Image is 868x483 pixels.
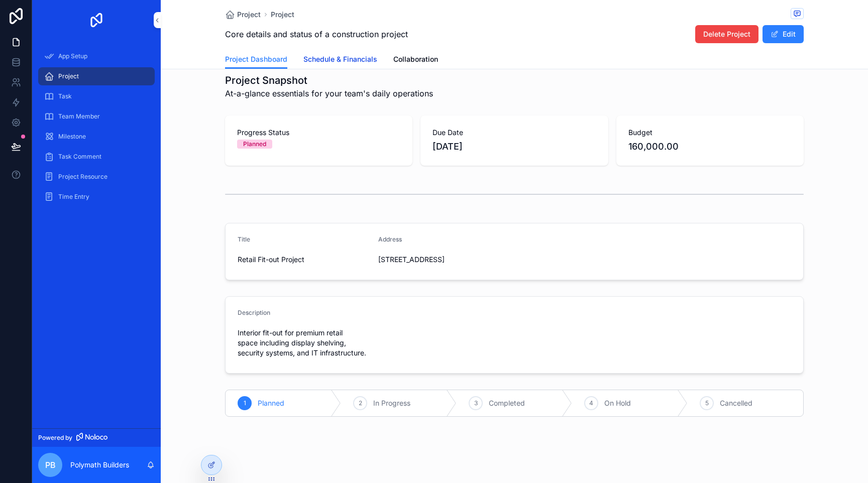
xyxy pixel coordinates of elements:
a: Task Comment [38,148,155,166]
span: Team Member [58,112,100,120]
span: 160,000.00 [628,140,792,154]
span: Milestone [58,133,86,141]
span: Interior fit-out for premium retail space including display shelving, security systems, and IT in... [238,328,370,358]
span: [STREET_ADDRESS] [378,255,511,265]
a: Collaboration [393,50,438,70]
div: Planned [243,140,266,149]
p: Polymath Builders [70,460,129,470]
span: Retail Fit-out Project [238,255,370,265]
span: 1 [244,399,246,407]
span: Completed [489,398,525,408]
span: Schedule & Financials [303,54,377,64]
span: In Progress [373,398,410,408]
span: Budget [628,128,792,138]
span: 3 [474,399,478,407]
a: Project [271,10,294,20]
span: Project [58,72,79,80]
a: Milestone [38,128,155,146]
span: Delete Project [703,29,750,39]
a: App Setup [38,47,155,65]
span: Description [238,309,270,316]
span: Project Dashboard [225,54,287,64]
span: Due Date [432,128,596,138]
span: Progress Status [237,128,400,138]
button: Edit [763,25,804,43]
button: Delete Project [695,25,758,43]
span: Project Resource [58,173,107,181]
a: Powered by [32,428,161,447]
span: Cancelled [720,398,752,408]
span: Time Entry [58,193,89,201]
h1: Project Snapshot [225,73,433,87]
a: Project Dashboard [225,50,287,69]
span: Task Comment [58,153,101,161]
span: 4 [589,399,593,407]
span: Address [378,235,402,243]
a: Project [38,67,155,85]
span: Task [58,92,72,100]
span: On Hold [604,398,631,408]
span: Project [237,10,261,20]
span: App Setup [58,52,87,60]
span: 2 [359,399,362,407]
span: Planned [258,398,284,408]
span: Collaboration [393,54,438,64]
span: Powered by [38,434,72,442]
span: Title [238,235,250,243]
span: 5 [705,399,709,407]
div: scrollable content [32,40,161,219]
span: [DATE] [432,140,596,154]
a: Project [225,10,261,20]
a: Time Entry [38,188,155,206]
a: Project Resource [38,168,155,186]
a: Team Member [38,107,155,126]
a: Task [38,87,155,105]
a: Schedule & Financials [303,50,377,70]
span: Core details and status of a construction project [225,28,408,40]
span: At-a-glance essentials for your team's daily operations [225,87,433,99]
img: App logo [88,12,104,28]
span: PB [45,459,56,471]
